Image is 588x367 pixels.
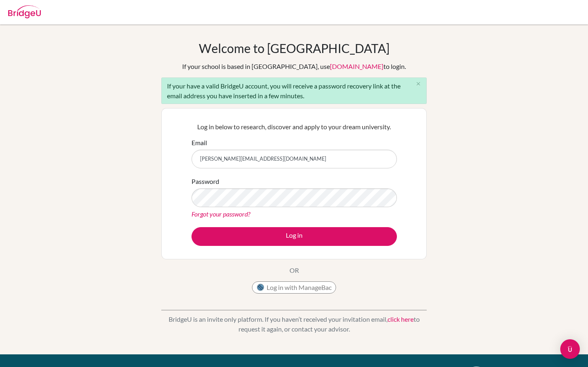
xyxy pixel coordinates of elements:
[330,62,383,70] a: [DOMAIN_NAME]
[192,210,250,218] a: Forgot your password?
[182,62,406,71] div: If your school is based in [GEOGRAPHIC_DATA], use to login.
[415,81,421,87] i: close
[290,265,299,275] p: OR
[161,77,427,104] div: If your have a valid BridgeU account, you will receive a password recovery link at the email addr...
[388,315,414,323] a: click here
[8,5,41,18] img: Bridge-U
[192,177,219,186] label: Password
[252,281,336,294] button: Log in with ManageBac
[161,314,427,334] p: BridgeU is an invite only platform. If you haven’t received your invitation email, to request it ...
[199,41,390,55] h1: Welcome to [GEOGRAPHIC_DATA]
[192,138,207,148] label: Email
[560,339,580,359] div: Open Intercom Messenger
[192,227,397,246] button: Log in
[192,122,397,132] p: Log in below to research, discover and apply to your dream university.
[410,78,426,90] button: Close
